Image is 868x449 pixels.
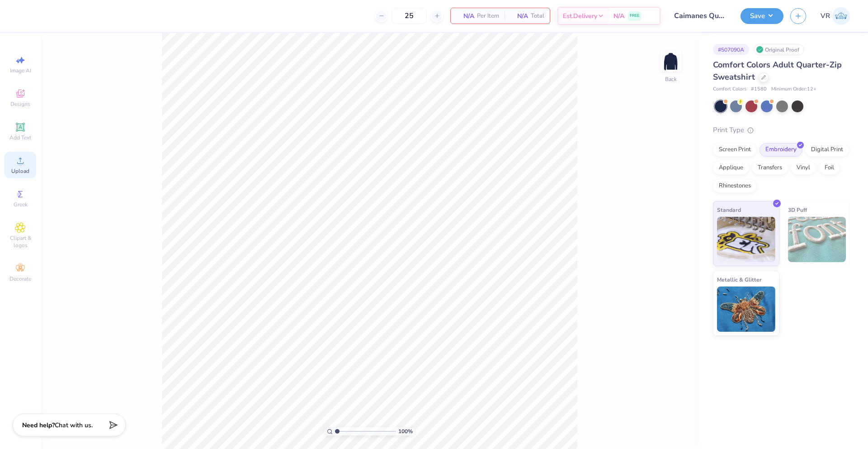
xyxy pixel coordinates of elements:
[717,205,741,215] span: Standard
[717,217,775,262] img: Standard
[9,134,31,141] span: Add Text
[713,59,842,82] span: Comfort Colors Adult Quarter-Zip Sweatshirt
[14,201,28,208] span: Greek
[22,421,55,430] strong: Need help?
[821,11,830,21] span: VR
[832,7,850,25] img: Vincent Roxas
[392,8,427,24] input: – –
[563,11,597,21] span: Est. Delivery
[771,86,816,93] span: Minimum Order: 12 +
[791,161,816,175] div: Vinyl
[788,217,846,262] img: 3D Puff
[819,161,840,175] div: Foil
[754,44,804,55] div: Original Proof
[456,11,474,21] span: N/A
[10,67,31,74] span: Image AI
[477,11,499,21] span: Per Item
[55,421,93,430] span: Chat with us.
[717,287,775,332] img: Metallic & Glitter
[531,11,544,21] span: Total
[613,11,624,21] span: N/A
[10,100,30,108] span: Designs
[717,275,762,284] span: Metallic & Glitter
[752,161,788,175] div: Transfers
[821,7,850,25] a: VR
[510,11,528,21] span: N/A
[667,7,734,25] input: Untitled Design
[713,44,749,55] div: # 507090A
[788,205,807,215] span: 3D Puff
[11,167,29,175] span: Upload
[662,53,680,71] img: Back
[713,125,850,135] div: Print Type
[5,234,36,249] span: Clipart & logos
[9,275,31,282] span: Decorate
[805,143,849,157] div: Digital Print
[741,8,783,24] button: Save
[398,427,413,435] span: 100 %
[751,86,767,93] span: # 1580
[665,75,677,83] div: Back
[630,13,639,19] span: FREE
[713,86,746,93] span: Comfort Colors
[713,179,757,193] div: Rhinestones
[713,161,749,175] div: Applique
[759,143,802,157] div: Embroidery
[713,143,757,157] div: Screen Print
